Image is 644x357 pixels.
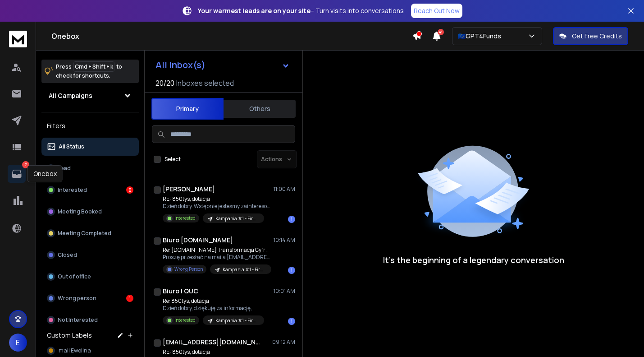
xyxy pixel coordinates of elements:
[224,99,296,119] button: Others
[41,203,139,221] button: Meeting Booked
[163,203,271,210] p: Dzień dobry. Wstępnie jesteśmy zainteresowani.
[41,87,139,105] button: All Campaigns
[51,31,412,42] h1: Onebox
[411,4,462,18] a: Reach Out Now
[274,236,295,244] p: 10:14 AM
[8,165,26,183] a: 7
[163,305,264,312] p: Dzień dobry, dziękuję za informację,
[215,317,259,324] p: Kampania #1 - Firmy Produkcyjne
[215,215,259,222] p: Kampania #1 - Firmy Produkcyjne
[41,224,139,242] button: Meeting Completed
[148,56,297,74] button: All Inbox(s)
[58,295,96,302] p: Wrong person
[126,186,133,194] div: 6
[41,120,139,132] h3: Filters
[9,334,27,352] button: E
[164,156,181,163] label: Select
[59,143,84,150] p: All Status
[163,348,271,356] p: RE: 850tys, dotacja
[58,186,87,194] p: Interested
[174,215,196,222] p: Interested
[163,338,262,347] h1: [EMAIL_ADDRESS][DOMAIN_NAME]
[383,254,564,266] p: It’s the beginning of a legendary conversation
[176,78,234,88] h3: Inboxes selected
[163,185,215,194] h1: [PERSON_NAME]
[163,246,271,254] p: Re: [DOMAIN_NAME] Transformacja Cyfrowa
[49,91,92,100] h1: All Campaigns
[438,29,444,35] span: 41
[553,27,628,45] button: Get Free Credits
[163,254,271,261] p: Proszę przesłać na maila [EMAIL_ADDRESS][DOMAIN_NAME]
[198,6,311,15] strong: Your warmest leads are on your site
[198,6,404,15] p: – Turn visits into conversations
[58,208,102,215] p: Meeting Booked
[47,331,92,340] h3: Custom Labels
[59,347,91,354] span: mail Ewelina
[58,316,98,324] p: Not Interested
[41,246,139,264] button: Closed
[41,311,139,329] button: Not Interested
[58,273,91,280] p: Out of office
[58,251,77,259] p: Closed
[58,230,111,237] p: Meeting Completed
[288,318,295,325] div: 1
[288,267,295,274] div: 1
[274,287,295,295] p: 10:01 AM
[163,297,264,305] p: Re: 850tys, dotacja
[155,60,206,70] h1: All Inbox(s)
[9,31,27,47] img: logo
[288,216,295,223] div: 1
[155,78,174,88] span: 20 / 20
[174,317,196,324] p: Interested
[458,32,505,41] p: 🇪🇺GPT4Funds
[174,266,203,273] p: Wrong Person
[73,61,114,72] span: Cmd + Shift + k
[41,268,139,286] button: Out of office
[41,159,139,177] button: Lead
[126,295,133,302] div: 1
[163,195,271,203] p: RE: 850tys, dotacja
[151,98,224,120] button: Primary
[22,161,29,168] p: 7
[41,289,139,307] button: Wrong person1
[272,338,295,346] p: 09:12 AM
[163,287,198,296] h1: Biuro | QUC
[27,165,63,182] div: Onebox
[56,62,122,80] p: Press to check for shortcuts.
[274,185,295,193] p: 11:00 AM
[41,138,139,156] button: All Status
[223,266,266,273] p: Kampania #1 - Firmy Produkcyjne
[572,32,622,41] p: Get Free Credits
[163,236,233,245] h1: Biuro [DOMAIN_NAME]
[58,165,71,172] p: Lead
[414,6,460,15] p: Reach Out Now
[41,181,139,199] button: Interested6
